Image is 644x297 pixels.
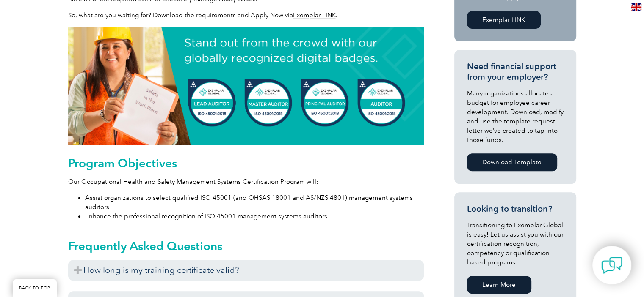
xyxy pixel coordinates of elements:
[467,153,557,171] a: Download Template
[467,11,541,29] a: Exemplar LINK
[467,204,564,214] h3: Looking to transition?
[68,260,424,281] h3: How long is my training certificate valid?
[601,255,622,276] img: contact-chat.png
[467,221,564,267] p: Transitioning to Exemplar Global is easy! Let us assist you with our certification recognition, c...
[293,11,336,19] a: Exemplar LINK
[68,177,424,186] p: Our Occupational Health and Safety Management Systems Certification Program will:
[467,61,564,82] h3: Need financial support from your employer?
[68,239,424,253] h2: Frequently Asked Questions
[631,3,641,11] img: en
[85,212,424,221] li: Enhance the professional recognition of ISO 45001 management systems auditors.
[68,11,424,20] p: So, what are you waiting for? Download the requirements and Apply Now via .
[467,276,531,294] a: Learn More
[68,156,424,170] h2: Program Objectives
[68,27,424,145] img: digital badge
[467,89,564,144] p: Many organizations allocate a budget for employee career development. Download, modify and use th...
[13,279,57,297] a: BACK TO TOP
[85,193,424,212] li: Assist organizations to select qualified ISO 45001 (and OHSAS 18001 and AS/NZS 4801) management s...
